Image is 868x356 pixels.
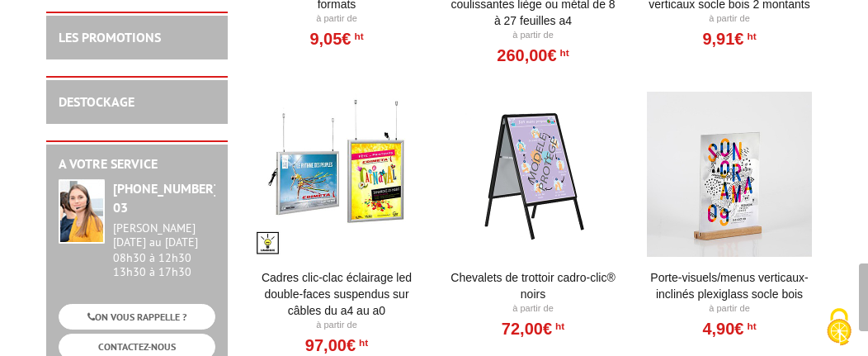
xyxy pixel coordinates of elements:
h2: A votre service [59,157,215,172]
a: DESTOCKAGE [59,93,134,110]
p: À partir de [253,319,420,332]
button: Cookies (fenêtre modale) [810,300,868,356]
sup: HT [356,337,368,349]
sup: HT [351,31,363,42]
a: LES PROMOTIONS [59,29,161,45]
p: À partir de [646,302,813,316]
sup: HT [557,47,569,59]
div: 08h30 à 12h30 13h30 à 17h30 [113,221,215,278]
sup: HT [743,31,756,42]
p: À partir de [450,29,616,42]
sup: HT [552,320,564,332]
a: Porte-Visuels/Menus verticaux-inclinés plexiglass socle bois [646,269,813,302]
a: 4,90€HT [702,324,756,334]
a: 97,00€HT [305,340,368,350]
p: À partir de [253,12,420,26]
a: Chevalets de trottoir Cadro-Clic® Noirs [450,269,616,302]
a: 9,05€HT [309,34,363,44]
sup: HT [743,320,756,332]
img: widget-service.jpg [59,179,105,244]
img: Cookies (fenêtre modale) [818,306,860,348]
p: À partir de [450,302,616,316]
a: 72,00€HT [502,324,564,334]
a: Cadres clic-clac éclairage LED double-faces suspendus sur câbles du A4 au A0 [253,269,420,319]
strong: [PHONE_NUMBER] 03 [113,180,218,216]
div: [PERSON_NAME][DATE] au [DATE] [113,221,215,249]
a: ON VOUS RAPPELLE ? [59,304,215,330]
p: À partir de [646,12,813,26]
a: 9,91€HT [702,34,756,44]
a: 260,00€HT [497,50,568,60]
